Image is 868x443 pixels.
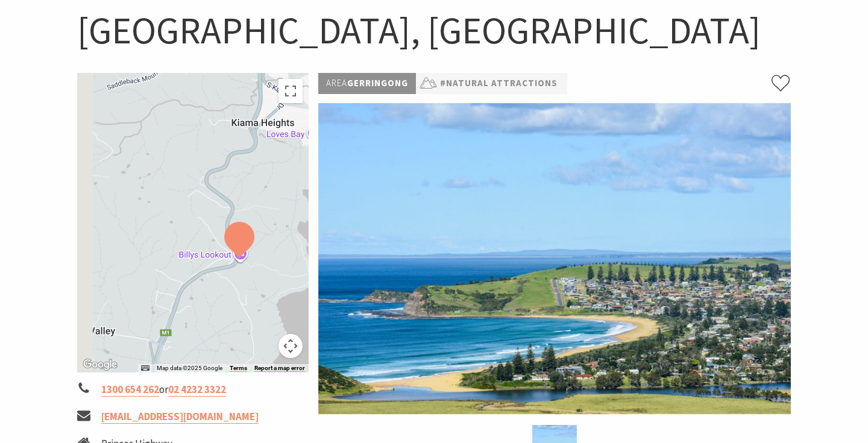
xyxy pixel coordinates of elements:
[230,365,247,372] a: Terms (opens in new tab)
[77,382,309,398] li: or
[101,410,259,424] a: [EMAIL_ADDRESS][DOMAIN_NAME]
[157,365,222,371] span: Map data ©2025 Google
[318,103,791,414] img: Mt Pleasant Lookout
[326,77,347,89] span: Area
[141,364,149,372] button: Keyboard shortcuts
[80,357,120,372] a: Click to see this area on Google Maps
[168,383,226,397] a: 02 4232 3322
[254,365,305,372] a: Report a map error
[80,357,120,372] img: Google
[440,76,558,91] a: #Natural Attractions
[278,334,303,358] button: Map camera controls
[278,79,303,103] button: Toggle fullscreen view
[318,73,416,94] p: Gerringong
[101,383,159,397] a: 1300 654 262
[77,6,791,55] h1: [GEOGRAPHIC_DATA], [GEOGRAPHIC_DATA]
